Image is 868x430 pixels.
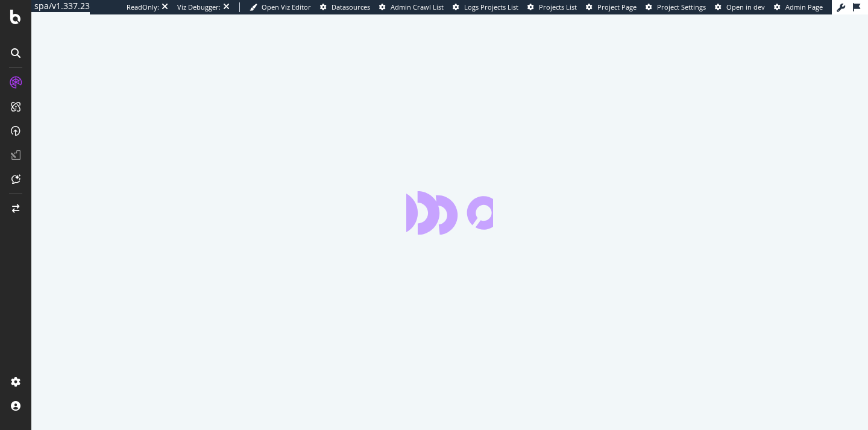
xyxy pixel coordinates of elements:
[453,2,518,12] a: Logs Projects List
[406,191,493,235] div: animation
[597,2,637,11] span: Project Page
[646,2,706,12] a: Project Settings
[657,2,706,11] span: Project Settings
[785,2,823,11] span: Admin Page
[379,2,444,12] a: Admin Crawl List
[527,2,577,12] a: Projects List
[177,2,221,12] div: Viz Debugger:
[586,2,637,12] a: Project Page
[332,2,370,11] span: Datasources
[127,2,159,12] div: ReadOnly:
[320,2,370,12] a: Datasources
[715,2,765,12] a: Open in dev
[539,2,577,11] span: Projects List
[250,2,311,12] a: Open Viz Editor
[726,2,765,11] span: Open in dev
[391,2,444,11] span: Admin Crawl List
[464,2,518,11] span: Logs Projects List
[262,2,311,11] span: Open Viz Editor
[774,2,823,12] a: Admin Page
